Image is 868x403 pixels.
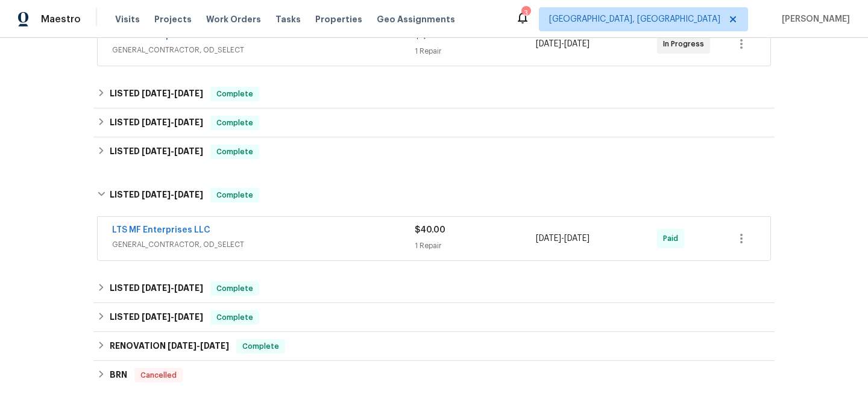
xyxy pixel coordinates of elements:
span: Complete [212,117,258,129]
span: - [168,342,229,350]
div: 3 [521,7,530,19]
div: LISTED [DATE]-[DATE]Complete [93,176,775,214]
h6: LISTED [110,116,203,130]
span: GENERAL_CONTRACTOR, OD_SELECT [112,239,415,251]
span: [DATE] [536,234,561,243]
span: Complete [212,311,258,323]
span: Complete [212,283,258,295]
span: [DATE] [142,89,171,98]
span: Maestro [41,13,81,25]
a: LTS MF Enterprises LLC [112,226,210,234]
span: [DATE] [536,40,561,48]
h6: LISTED [110,87,203,101]
span: [DATE] [142,190,171,199]
span: Work Orders [206,13,261,25]
span: [DATE] [200,342,229,350]
span: - [142,190,203,199]
div: BRN Cancelled [93,361,775,390]
span: In Progress [663,38,709,50]
span: [DATE] [142,147,171,155]
span: - [536,233,590,245]
span: Properties [315,13,362,25]
span: [DATE] [174,118,203,127]
span: Complete [212,189,258,201]
div: 1 Repair [415,45,536,57]
span: - [142,147,203,155]
span: [DATE] [564,234,590,243]
span: [DATE] [142,118,171,127]
div: LISTED [DATE]-[DATE]Complete [93,80,775,108]
span: Paid [663,233,683,245]
span: - [142,118,203,127]
span: [DATE] [174,313,203,321]
h6: LISTED [110,145,203,159]
div: LISTED [DATE]-[DATE]Complete [93,108,775,137]
span: [DATE] [174,190,203,199]
span: [GEOGRAPHIC_DATA], [GEOGRAPHIC_DATA] [549,13,720,25]
span: Cancelled [136,369,181,381]
h6: LISTED [110,188,203,202]
h6: LISTED [110,310,203,325]
h6: LISTED [110,281,203,296]
span: Complete [237,340,284,352]
div: LISTED [DATE]-[DATE]Complete [93,137,775,166]
span: [PERSON_NAME] [777,13,850,25]
span: [DATE] [174,284,203,292]
span: $40.00 [415,226,445,234]
h6: RENOVATION [110,339,229,354]
h6: BRN [110,368,127,383]
span: Geo Assignments [377,13,455,25]
span: Complete [212,146,258,158]
span: - [142,313,203,321]
div: 1 Repair [415,240,536,252]
span: [DATE] [168,342,197,350]
span: Complete [212,88,258,100]
div: RENOVATION [DATE]-[DATE]Complete [93,332,775,361]
span: Projects [154,13,192,25]
span: Tasks [275,15,301,23]
span: [DATE] [142,313,171,321]
span: GENERAL_CONTRACTOR, OD_SELECT [112,44,415,56]
span: [DATE] [564,40,590,48]
span: - [536,38,590,50]
div: LISTED [DATE]-[DATE]Complete [93,303,775,332]
span: [DATE] [142,284,171,292]
span: - [142,89,203,98]
span: [DATE] [174,147,203,155]
span: [DATE] [174,89,203,98]
span: - [142,284,203,292]
span: Visits [115,13,140,25]
div: LISTED [DATE]-[DATE]Complete [93,274,775,303]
